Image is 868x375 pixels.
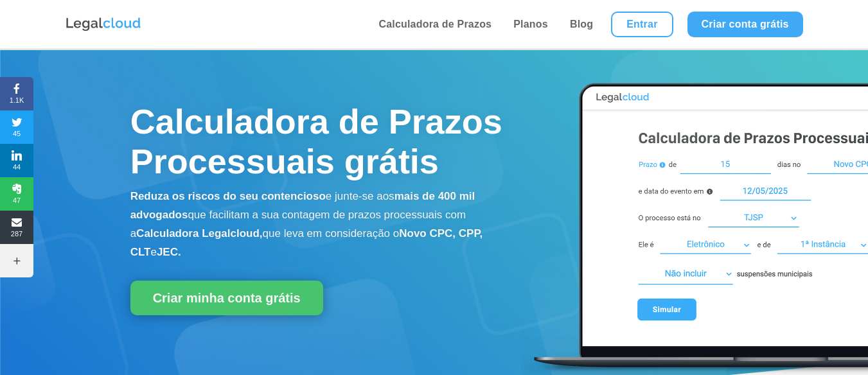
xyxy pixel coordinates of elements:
[130,187,521,261] p: e junte-se aos que facilitam a sua contagem de prazos processuais com a que leva em consideração o e
[136,227,263,240] b: Calculadora Legalcloud,
[130,227,483,258] b: Novo CPC, CPP, CLT
[130,190,326,202] b: Reduza os riscos do seu contencioso
[130,190,475,221] b: mais de 400 mil advogados
[687,12,803,37] a: Criar conta grátis
[65,16,142,33] img: Logo da Legalcloud
[157,246,181,258] b: JEC.
[611,12,673,37] a: Entrar
[130,102,502,180] span: Calculadora de Prazos Processuais grátis
[130,281,323,315] a: Criar minha conta grátis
